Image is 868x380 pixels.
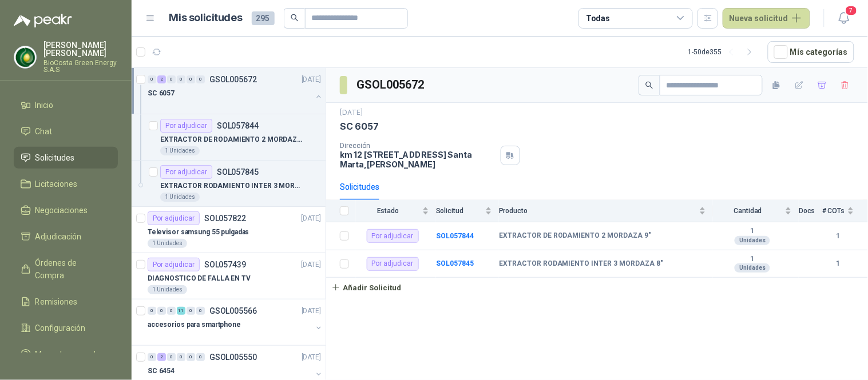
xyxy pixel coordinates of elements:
[160,146,200,155] div: 1 Unidades
[148,239,187,248] div: 1 Unidades
[499,259,664,269] b: EXTRACTOR RODAMIENTO INTER 3 MORDAZA 8"
[436,232,474,240] a: SOL057844
[35,151,75,164] span: Solicitudes
[157,353,166,361] div: 2
[35,295,78,308] span: Remisiones
[713,255,792,264] b: 1
[302,74,321,85] p: [DATE]
[132,114,326,161] a: Por adjudicarSOL057844EXTRACTOR DE RODAMIENTO 2 MORDAZA 9"1 Unidades
[43,59,118,73] p: BioCosta Green Energy S.A.S
[822,258,854,269] b: 1
[148,285,187,294] div: 1 Unidades
[209,75,257,83] p: GSOL005672
[436,200,499,222] th: Solicitud
[735,263,770,273] div: Unidades
[148,307,156,315] div: 0
[35,322,86,334] span: Configuración
[845,5,858,16] span: 7
[167,353,176,361] div: 0
[177,307,185,315] div: 11
[160,134,303,145] p: EXTRACTOR DE RODAMIENTO 2 MORDAZA 9"
[356,200,436,222] th: Estado
[217,168,259,176] p: SOL057845
[157,307,166,315] div: 0
[177,353,185,361] div: 0
[187,353,195,361] div: 0
[148,211,200,225] div: Por adjudicar
[160,193,200,202] div: 1 Unidades
[35,178,78,190] span: Licitaciones
[713,200,799,222] th: Cantidad
[196,307,205,315] div: 0
[688,43,759,61] div: 1 - 50 de 355
[43,41,118,57] p: [PERSON_NAME] [PERSON_NAME]
[196,353,205,361] div: 0
[645,81,653,89] span: search
[799,200,822,222] th: Docs
[132,161,326,207] a: Por adjudicarSOL057845EXTRACTOR RODAMIENTO INTER 3 MORDAZA 8"1 Unidades
[735,236,770,245] div: Unidades
[822,231,854,242] b: 1
[148,353,156,361] div: 0
[148,73,323,109] a: 0 2 0 0 0 0 GSOL005672[DATE] SC 6057
[209,307,257,315] p: GSOL005566
[14,317,118,339] a: Configuración
[14,343,118,365] a: Manuales y ayuda
[834,8,854,29] button: 7
[291,14,299,22] span: search
[14,121,118,142] a: Chat
[14,147,118,169] a: Solicitudes
[14,291,118,313] a: Remisiones
[713,227,792,236] b: 1
[14,226,118,247] a: Adjudicación
[326,278,868,297] a: Añadir Solicitud
[209,353,257,361] p: GSOL005550
[326,278,406,297] button: Añadir Solicitud
[302,213,321,224] p: [DATE]
[768,41,854,63] button: Mís categorías
[340,150,496,169] p: km 12 [STREET_ADDRESS] Santa Marta , [PERSON_NAME]
[148,227,249,238] p: Televisor samsung 55 pulgadas
[148,88,175,99] p: SC 6057
[367,229,419,243] div: Por adjudicar
[187,307,195,315] div: 0
[340,107,363,118] p: [DATE]
[35,230,82,243] span: Adjudicación
[160,181,303,191] p: EXTRACTOR RODAMIENTO INTER 3 MORDAZA 8"
[822,207,845,215] span: # COTs
[217,122,259,130] p: SOL057844
[252,11,275,25] span: 295
[160,119,212,133] div: Por adjudicar
[167,307,176,315] div: 0
[14,199,118,221] a: Negociaciones
[169,10,243,26] h1: Mis solicitudes
[340,142,496,150] p: Dirección
[14,94,118,116] a: Inicio
[148,258,200,271] div: Por adjudicar
[340,121,379,133] p: SC 6057
[204,261,246,269] p: SOL057439
[436,259,474,267] a: SOL057845
[35,348,101,361] span: Manuales y ayuda
[196,75,205,83] div: 0
[14,173,118,195] a: Licitaciones
[148,273,251,284] p: DIAGNOSTICO DE FALLA EN TV
[35,99,54,111] span: Inicio
[148,304,323,341] a: 0 0 0 11 0 0 GSOL005566[DATE] accesorios para smartphone
[35,204,88,217] span: Negociaciones
[367,257,419,271] div: Por adjudicar
[723,8,810,29] button: Nueva solicitud
[713,207,783,215] span: Cantidad
[14,46,36,68] img: Company Logo
[14,14,72,27] img: Logo peakr
[167,75,176,83] div: 0
[499,231,652,241] b: EXTRACTOR DE RODAMIENTO 2 MORDAZA 9"
[356,76,426,94] h3: GSOL005672
[822,200,868,222] th: # COTs
[356,207,420,215] span: Estado
[35,125,53,138] span: Chat
[302,259,321,270] p: [DATE]
[187,75,195,83] div: 0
